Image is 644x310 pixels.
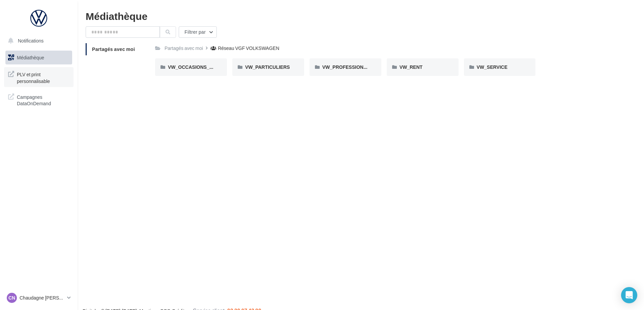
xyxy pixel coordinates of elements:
button: Filtrer par [179,26,217,38]
a: CN Chaudagne [PERSON_NAME] [5,291,72,304]
span: Médiathèque [17,55,44,60]
p: Chaudagne [PERSON_NAME] [20,294,64,301]
a: PLV et print personnalisable [4,67,74,87]
a: Campagnes DataOnDemand [4,90,74,110]
span: VW_PARTICULIERS [245,64,290,70]
span: VW_RENT [400,64,422,70]
span: VW_SERVICE [477,64,508,70]
span: CN [8,294,15,301]
div: Médiathèque [86,11,636,21]
span: PLV et print personnalisable [17,70,69,84]
div: Partagés avec moi [165,45,203,52]
span: Notifications [18,38,43,44]
div: Réseau VGF VOLKSWAGEN [218,45,279,52]
a: Médiathèque [4,51,74,65]
span: VW_OCCASIONS_GARANTIES [168,64,237,70]
span: Partagés avec moi [92,46,135,52]
button: Notifications [4,34,71,48]
span: Campagnes DataOnDemand [17,92,69,107]
div: Open Intercom Messenger [621,287,637,303]
span: VW_PROFESSIONNELS [322,64,376,70]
